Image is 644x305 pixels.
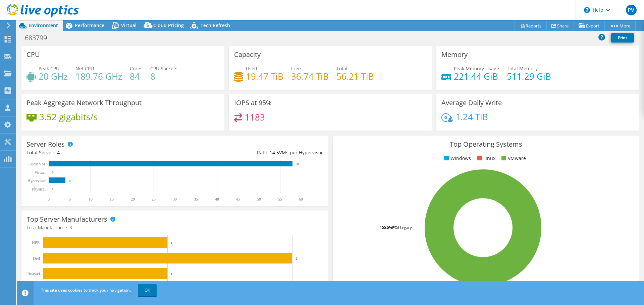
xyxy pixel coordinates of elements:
h3: IOPS at 95% [234,99,272,106]
text: 1 [171,272,173,276]
text: 5 [69,197,71,202]
a: Reports [515,20,547,31]
text: 40 [215,197,219,202]
text: 55 [278,197,282,202]
span: CPU Sockets [150,65,177,72]
text: 15 [110,197,114,202]
span: Virtual [121,22,137,28]
h4: 511.29 GiB [507,73,551,80]
h3: Top Server Manufacturers [26,216,107,223]
span: PV [626,5,637,15]
h3: Capacity [234,51,261,58]
div: Total Servers: [26,149,175,156]
tspan: 100.0% [380,225,392,230]
text: 35 [194,197,198,202]
div: Ratio: VMs per Hypervisor [175,149,323,156]
text: 4 [69,179,71,182]
span: Environment [29,22,58,28]
h3: Server Roles [26,141,65,148]
tspan: ESXi Legacy [392,225,412,230]
h4: 20 GHz [39,73,68,80]
text: 0 [52,171,54,174]
a: More [604,20,636,31]
text: 1 [171,241,173,245]
text: 30 [173,197,177,202]
h4: 221.44 GiB [454,73,499,80]
span: Total Memory [507,65,538,72]
li: Linux [475,155,495,162]
text: HPE [32,240,40,245]
h4: 56.21 TiB [336,73,374,80]
span: Peak Memory Usage [454,65,499,72]
text: 2 [296,256,298,260]
text: 0 [48,197,50,202]
span: This site uses cookies to track your navigation. [41,287,131,293]
h4: 3.52 gigabits/s [39,113,98,121]
h1: 683799 [22,34,57,42]
text: Physical [32,187,46,192]
svg: \n [584,7,590,13]
span: Net CPU [75,65,94,72]
span: 14.5 [270,149,279,156]
span: 4 [57,149,60,156]
h3: Peak Aggregate Network Throughput [26,99,142,106]
text: Virtual [35,170,46,175]
span: 3 [69,224,72,231]
li: VMware [500,155,526,162]
span: Performance [75,22,104,28]
h4: 189.76 GHz [75,73,122,80]
h4: 1.24 TiB [455,113,488,121]
span: Total [336,65,347,72]
span: Cores [130,65,143,72]
text: 0 [52,187,54,191]
span: Cloud Pricing [153,22,184,28]
text: 10 [89,197,93,202]
h3: Average Daily Write [441,99,502,106]
text: 50 [257,197,261,202]
li: Windows [442,155,471,162]
a: Share [546,20,574,31]
span: Free [291,65,301,72]
span: Tech Refresh [201,22,230,28]
h4: Total Manufacturers: [26,224,323,231]
text: 60 [299,197,303,202]
h3: Memory [441,51,468,58]
h3: Top Operating Systems [338,141,634,148]
text: Huawei [28,272,40,276]
h4: 19.47 TiB [246,73,283,80]
span: Peak CPU [39,65,59,72]
text: 45 [236,197,240,202]
a: OK [138,284,157,296]
text: 58 [296,162,299,166]
h3: CPU [26,51,40,58]
h4: 84 [130,73,143,80]
text: Dell [33,256,40,261]
text: Hypervisor [28,178,46,183]
span: Used [246,65,257,72]
text: 20 [131,197,135,202]
text: Guest VM [29,162,45,166]
a: Export [574,20,605,31]
a: Print [611,33,634,43]
h4: 8 [150,73,177,80]
text: 25 [152,197,156,202]
h4: 36.74 TiB [291,73,329,80]
h4: 1183 [245,113,265,121]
